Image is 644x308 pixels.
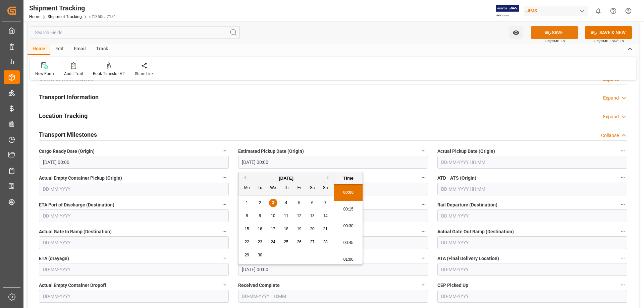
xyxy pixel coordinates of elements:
div: Expand [603,95,619,102]
span: 1 [246,200,248,205]
div: Sa [308,184,317,192]
input: DD-MM-YYYY [39,236,229,249]
span: 22 [245,240,249,244]
button: JIMS [524,4,591,17]
div: Choose Thursday, September 25th, 2025 [282,238,290,246]
div: Th [282,184,290,192]
input: DD-MM-YYYY [39,183,229,195]
button: ETA Port of Discharge (Destination) [220,200,229,209]
input: DD-MM-YYYY HH:MM [238,156,428,169]
div: Book Timeslot V2 [93,71,125,77]
div: Audit Trail [64,71,83,77]
span: 27 [310,240,314,244]
button: open menu [509,26,523,39]
div: Choose Thursday, September 18th, 2025 [282,225,290,233]
span: 4 [285,200,287,205]
span: Actual Pickup Date (Origin) [437,148,495,155]
div: New Form [35,71,54,77]
div: Mo [243,184,251,192]
button: Actual Empty Container Pickup (Origin) [220,173,229,182]
button: ATA (Final Delivery Location) [619,254,627,262]
div: Track [91,44,113,55]
input: DD-MM-YYYY [39,290,229,303]
div: Expand [603,113,619,120]
div: Fr [295,184,304,192]
span: Estimated Pickup Date (Origin) [238,148,304,155]
div: Tu [256,184,264,192]
span: 19 [297,227,301,231]
button: ETA (drayage) [220,254,229,262]
button: SAVE [531,26,578,39]
div: Choose Saturday, September 20th, 2025 [308,225,317,233]
div: Time [336,175,361,182]
span: 17 [271,227,275,231]
span: 23 [258,240,262,244]
div: Choose Saturday, September 27th, 2025 [308,238,317,246]
div: Choose Tuesday, September 30th, 2025 [256,251,264,259]
button: Actual Empty Container Dropoff [220,281,229,289]
div: Home [28,44,50,55]
input: DD-MM-YYYY [39,209,229,222]
span: Actual Gate Out Ramp (Destination) [437,228,514,235]
span: Actual Empty Container Pickup (Origin) [39,175,122,182]
button: Received Complete [419,281,428,289]
span: Actual Empty Container Dropoff [39,282,106,289]
div: Choose Friday, September 26th, 2025 [295,238,304,246]
span: 10 [271,213,275,218]
span: 13 [310,213,314,218]
input: DD-MM-YYYY HH:MM [437,183,627,195]
div: Choose Monday, September 29th, 2025 [243,251,251,259]
a: Shipment Tracking [48,14,82,19]
span: 2 [259,200,261,205]
span: Ctrl/CMD + S [545,39,565,44]
span: 25 [284,240,288,244]
button: Cargo Ready Date (Origin) [220,146,229,155]
button: ATD - ATS (Origin) [619,173,627,182]
button: SAVE & NEW [585,26,632,39]
input: DD-MM-YYYY HH:MM [437,156,627,169]
div: [DATE] [238,175,334,182]
input: DD-MM-YYYY HH:MM [238,263,428,276]
button: Estimated Gate Out POD [419,200,428,209]
span: 15 [245,227,249,231]
li: 01:00 [334,251,363,268]
div: Choose Tuesday, September 16th, 2025 [256,225,264,233]
div: Choose Sunday, September 7th, 2025 [321,199,330,207]
div: Choose Monday, September 15th, 2025 [243,225,251,233]
div: Choose Friday, September 5th, 2025 [295,199,304,207]
input: DD-MM-YYYY [39,263,229,276]
span: 3 [272,200,274,205]
span: 29 [245,253,249,257]
button: Rail Departure (Destination) [619,200,627,209]
button: Unloaded From Rail (Destination) [419,227,428,236]
img: Exertis%20JAM%20-%20Email%20Logo.jpg_1722504956.jpg [496,5,519,17]
button: Previous Month [242,176,246,180]
li: 00:15 [334,201,363,218]
div: Choose Monday, September 22nd, 2025 [243,238,251,246]
li: 00:30 [334,218,363,235]
span: 14 [323,213,327,218]
div: Choose Wednesday, September 17th, 2025 [269,225,277,233]
div: Collapse [601,132,619,139]
span: 21 [323,227,327,231]
span: CEP Picked Up [437,282,468,289]
span: Rail Departure (Destination) [437,201,497,208]
div: Choose Tuesday, September 23rd, 2025 [256,238,264,246]
button: Estimated Pickup Date (Origin) [419,146,428,155]
div: Choose Wednesday, September 10th, 2025 [269,212,277,220]
button: Actual Pickup Date (Origin) [619,146,627,155]
button: Actual Gate In Ramp (Destination) [220,227,229,236]
div: Choose Sunday, September 28th, 2025 [321,238,330,246]
button: CEP Picked Up [619,281,627,289]
input: DD-MM-YYYY HH:MM [39,156,229,169]
span: 26 [297,240,301,244]
h2: Location Tracking [39,111,88,120]
input: Search Fields [31,26,240,39]
button: ETD - ETS (Origin) [419,173,428,182]
span: 6 [311,200,314,205]
span: Actual Gate In Ramp (Destination) [39,228,112,235]
div: Choose Wednesday, September 24th, 2025 [269,238,277,246]
div: Choose Sunday, September 21st, 2025 [321,225,330,233]
div: Choose Saturday, September 6th, 2025 [308,199,317,207]
span: Cargo Ready Date (Origin) [39,148,95,155]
